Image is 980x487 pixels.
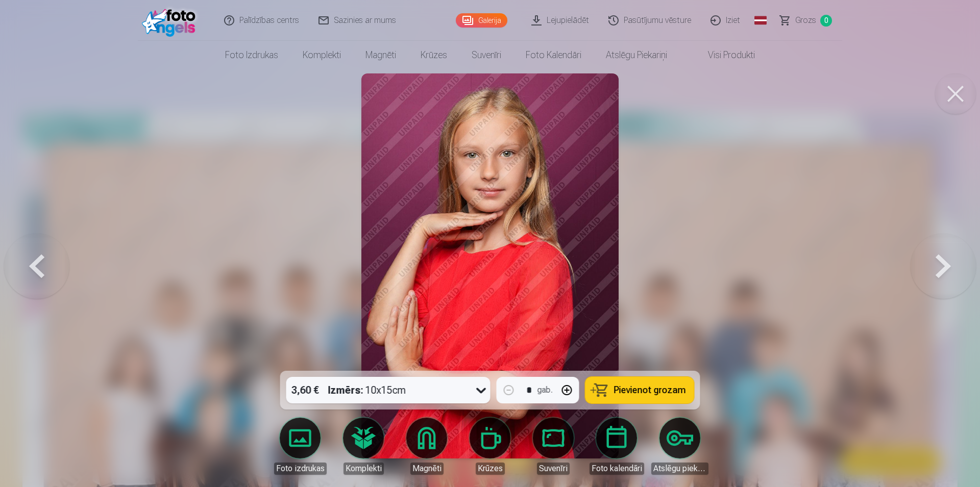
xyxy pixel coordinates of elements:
div: Suvenīri [537,463,570,475]
img: /fa1 [142,4,201,37]
span: 0 [820,15,832,27]
a: Suvenīri [525,418,582,475]
button: Pievienot grozam [585,377,694,403]
div: Atslēgu piekariņi [651,463,708,475]
a: Atslēgu piekariņi [651,418,708,475]
a: Komplekti [335,418,392,475]
div: 3,60 € [286,377,324,403]
a: Suvenīri [459,41,513,69]
a: Krūzes [408,41,459,69]
a: Magnēti [353,41,408,69]
a: Foto kalendāri [513,41,594,69]
span: Pievienot grozam [614,386,686,395]
div: Magnēti [410,463,444,475]
a: Komplekti [290,41,353,69]
strong: Izmērs : [328,383,363,397]
div: Krūzes [476,463,505,475]
a: Foto izdrukas [213,41,290,69]
a: Magnēti [398,418,455,475]
div: Foto kalendāri [590,463,644,475]
a: Galerija [456,13,507,28]
a: Krūzes [461,418,519,475]
a: Foto izdrukas [272,418,329,475]
div: 10x15cm [328,377,406,403]
div: gab. [537,384,553,396]
div: Foto izdrukas [274,463,327,475]
span: Grozs [795,14,816,27]
div: Komplekti [344,463,384,475]
a: Foto kalendāri [588,418,645,475]
a: Atslēgu piekariņi [594,41,679,69]
a: Visi produkti [679,41,767,69]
